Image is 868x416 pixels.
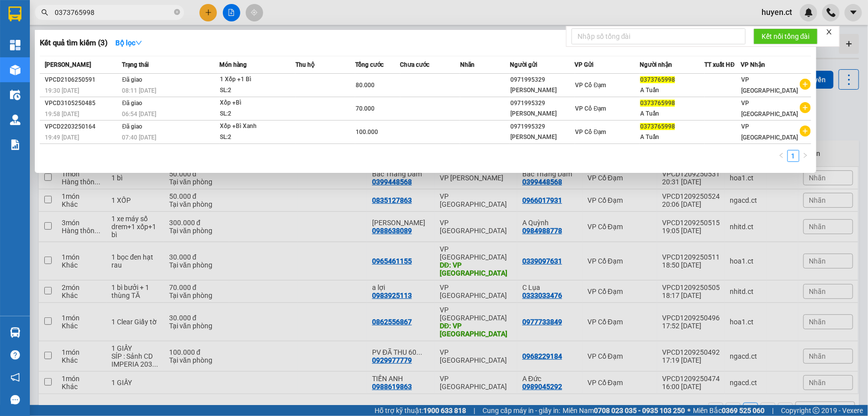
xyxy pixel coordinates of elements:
button: Kết nối tổng đài [754,28,818,44]
span: Người gửi [510,61,537,68]
span: Kết nối tổng đài [762,31,810,42]
div: 0971995329 [510,122,574,132]
li: Next Page [799,150,811,162]
img: warehouse-icon [10,65,20,75]
div: A Tuấn [640,85,704,96]
div: VPCD3105250485 [45,98,119,109]
span: Món hàng [219,61,247,68]
div: VPCD2106250591 [45,75,119,85]
span: VP Nhận [741,61,765,68]
div: SL: 2 [220,85,294,96]
div: [PERSON_NAME] [510,85,574,96]
span: close [826,28,833,35]
b: GỬI : VP Cổ Đạm [12,72,116,89]
div: A Tuấn [640,109,704,119]
span: VP [GEOGRAPHIC_DATA] [741,100,798,118]
img: logo-vxr [8,6,21,21]
div: Xốp +Bì Xanh [220,121,294,132]
span: 19:30 [DATE] [45,87,79,94]
span: 06:54 [DATE] [122,111,157,118]
li: Hotline: 1900252555 [93,37,416,49]
input: Tìm tên, số ĐT hoặc mã đơn [55,7,172,18]
div: VPCD2203250164 [45,122,119,132]
span: VP [GEOGRAPHIC_DATA] [741,123,798,141]
li: Cổ Đạm, xã [GEOGRAPHIC_DATA], [GEOGRAPHIC_DATA] [93,24,416,37]
span: VP Cổ Đạm [576,82,606,89]
div: SL: 2 [220,109,294,120]
span: right [802,152,808,158]
span: Đã giao [122,100,143,107]
li: 1 [787,150,799,162]
span: 08:11 [DATE] [122,87,157,94]
div: [PERSON_NAME] [510,109,574,119]
button: Bộ lọcdown [107,35,150,51]
span: TT xuất HĐ [705,61,735,68]
span: VP Gửi [575,61,594,68]
img: warehouse-icon [10,115,20,125]
span: Đã giao [122,76,143,83]
div: SL: 2 [220,132,294,143]
span: 0373765998 [640,123,675,130]
button: left [775,150,787,162]
div: 0971995329 [510,75,574,85]
input: Nhập số tổng đài [572,28,746,44]
img: dashboard-icon [10,40,20,50]
span: 07:40 [DATE] [122,134,157,141]
span: Người nhận [640,61,672,68]
span: 19:58 [DATE] [45,111,79,118]
img: warehouse-icon [10,327,20,338]
span: 100.000 [356,129,378,136]
a: 1 [788,150,799,161]
span: plus-circle [800,102,811,113]
span: message [10,395,20,405]
div: Xốp +Bì [220,98,294,109]
span: 19:49 [DATE] [45,134,79,141]
span: close-circle [174,9,180,15]
button: right [799,150,811,162]
span: down [135,39,142,46]
span: notification [10,373,20,382]
span: VP Cổ Đạm [576,129,606,136]
span: left [778,152,784,158]
h3: Kết quả tìm kiếm ( 3 ) [40,38,107,48]
div: 1 Xốp +1 Bì [220,74,294,85]
span: Tổng cước [355,61,384,68]
span: search [41,9,48,16]
div: 0971995329 [510,98,574,109]
span: plus-circle [800,79,811,90]
span: VP Cổ Đạm [576,105,606,112]
span: Trạng thái [122,61,149,68]
img: logo.jpg [12,12,62,62]
span: Thu hộ [295,61,314,68]
span: Nhãn [460,61,475,68]
span: plus-circle [800,126,811,137]
img: warehouse-icon [10,90,20,100]
span: question-circle [10,350,20,360]
div: A Tuấn [640,132,704,142]
li: Previous Page [775,150,787,162]
div: [PERSON_NAME] [510,132,574,142]
span: 80.000 [356,82,375,89]
span: close-circle [174,8,180,17]
span: Đã giao [122,123,143,130]
span: [PERSON_NAME] [45,61,91,68]
span: VP [GEOGRAPHIC_DATA] [741,76,798,94]
img: solution-icon [10,139,20,150]
span: 0373765998 [640,100,675,107]
span: 0373765998 [640,76,675,83]
span: Chưa cước [400,61,430,68]
strong: Bộ lọc [115,39,142,47]
span: 70.000 [356,105,375,112]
